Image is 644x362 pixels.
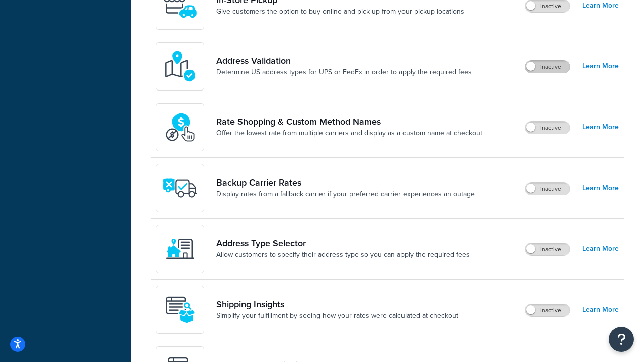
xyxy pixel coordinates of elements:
[216,128,482,138] a: Offer the lowest rate from multiple carriers and display as a custom name at checkout
[163,49,198,84] img: kIG8fy0lQAAAABJRU5ErkJggg==
[163,231,198,266] img: wNXZ4XiVfOSSwAAAABJRU5ErkJggg==
[609,327,634,352] button: Open Resource Center
[163,170,198,206] img: icon-duo-feat-backup-carrier-4420b188.png
[525,122,570,134] label: Inactive
[525,243,570,255] label: Inactive
[525,61,570,73] label: Inactive
[216,55,472,66] a: Address Validation
[163,110,198,145] img: icon-duo-feat-rate-shopping-ecdd8bed.png
[582,59,619,73] a: Learn More
[216,250,470,260] a: Allow customers to specify their address type so you can apply the required fees
[216,177,475,188] a: Backup Carrier Rates
[216,238,470,249] a: Address Type Selector
[582,303,619,317] a: Learn More
[216,67,472,77] a: Determine US address types for UPS or FedEx in order to apply the required fees
[216,116,482,127] a: Rate Shopping & Custom Method Names
[582,120,619,134] a: Learn More
[163,292,198,327] img: Acw9rhKYsOEjAAAAAElFTkSuQmCC
[582,181,619,195] a: Learn More
[216,189,475,199] a: Display rates from a fallback carrier if your preferred carrier experiences an outage
[525,304,570,316] label: Inactive
[525,183,570,195] label: Inactive
[216,7,464,17] a: Give customers the option to buy online and pick up from your pickup locations
[216,299,458,310] a: Shipping Insights
[216,311,458,321] a: Simplify your fulfillment by seeing how your rates were calculated at checkout
[582,242,619,256] a: Learn More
